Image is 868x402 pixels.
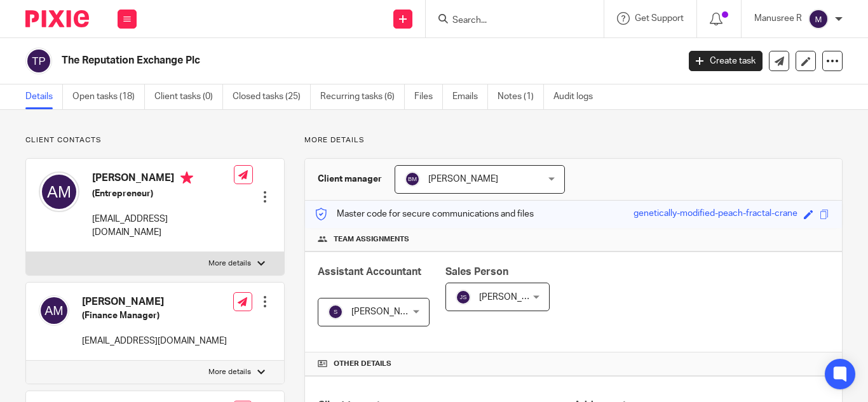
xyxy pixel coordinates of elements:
[553,84,602,109] a: Audit logs
[25,48,52,74] img: svg%3E
[25,10,89,27] img: Pixie
[92,213,234,239] p: [EMAIL_ADDRESS][DOMAIN_NAME]
[208,367,251,377] p: More details
[754,12,802,25] p: Manusree R
[39,171,79,212] img: svg%3E
[318,267,421,277] span: Assistant Accountant
[452,84,488,109] a: Emails
[414,84,443,109] a: Files
[405,171,420,187] img: svg%3E
[25,135,285,145] p: Client contacts
[351,307,429,316] span: [PERSON_NAME] B
[180,171,193,184] i: Primary
[479,293,549,302] span: [PERSON_NAME]
[92,187,234,200] h5: (Entrepreneur)
[233,84,311,109] a: Closed tasks (25)
[304,135,843,145] p: More details
[635,14,684,23] span: Get Support
[72,84,145,109] a: Open tasks (18)
[808,9,829,29] img: svg%3E
[689,51,763,71] a: Create task
[334,234,409,245] span: Team assignments
[498,84,544,109] a: Notes (1)
[320,84,405,109] a: Recurring tasks (6)
[445,267,508,277] span: Sales Person
[428,175,498,184] span: [PERSON_NAME]
[92,171,234,187] h4: [PERSON_NAME]
[451,15,566,27] input: Search
[82,295,227,309] h4: [PERSON_NAME]
[634,207,797,222] div: genetically-modified-peach-fractal-crane
[82,335,227,347] p: [EMAIL_ADDRESS][DOMAIN_NAME]
[318,173,382,185] h3: Client manager
[334,359,391,369] span: Other details
[39,295,69,326] img: svg%3E
[208,258,251,269] p: More details
[62,54,548,67] h2: The Reputation Exchange Plc
[328,304,343,319] img: svg%3E
[456,290,471,305] img: svg%3E
[154,84,223,109] a: Client tasks (0)
[315,208,534,220] p: Master code for secure communications and files
[82,309,227,322] h5: (Finance Manager)
[25,84,63,109] a: Details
